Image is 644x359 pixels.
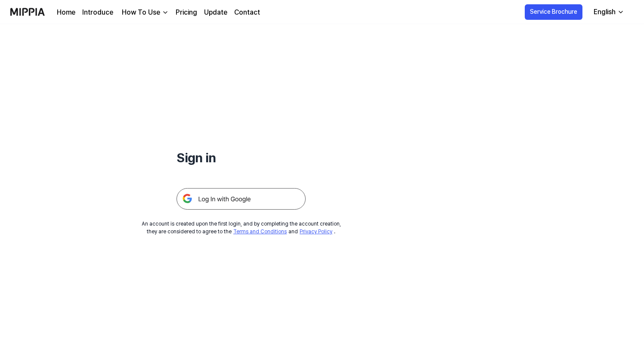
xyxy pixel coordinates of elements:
[142,220,341,235] div: An account is created upon the first login, and by completing the account creation, they are cons...
[233,229,287,235] a: Terms and Conditions
[176,148,306,167] h1: Sign in
[525,4,582,20] button: Service Brochure
[120,7,162,18] div: How To Use
[120,7,169,18] button: How To Use
[234,7,260,18] a: Contact
[57,7,75,18] a: Home
[176,188,306,210] img: 구글 로그인 버튼
[587,3,629,21] button: English
[162,9,169,16] img: down
[176,7,197,18] a: Pricing
[82,7,113,18] a: Introduce
[300,229,332,235] a: Privacy Policy
[204,7,227,18] a: Update
[592,7,617,17] div: English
